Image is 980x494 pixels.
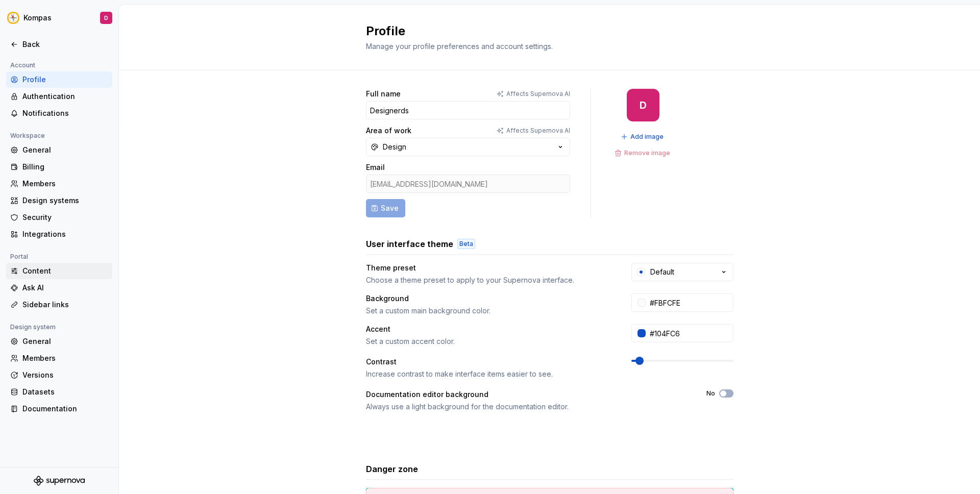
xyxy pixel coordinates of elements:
a: General [6,333,112,350]
div: Authentication [22,91,108,102]
label: Area of work [366,126,411,136]
p: Affects Supernova AI [506,127,570,135]
div: General [22,336,108,347]
div: Design system [6,321,60,333]
img: 08074ee4-1ecd-486d-a7dc-923fcc0bed6c.png [7,12,19,24]
a: Design systems [6,192,112,209]
a: Sidebar links [6,297,112,313]
div: Documentation editor background [366,389,488,400]
button: Add image [618,130,668,144]
span: Manage your profile preferences and account settings. [366,42,553,51]
h3: Danger zone [366,463,418,475]
label: Full name [366,89,401,99]
div: Members [22,353,108,363]
div: Back [22,39,108,50]
a: Notifications [6,105,112,121]
h2: Profile [366,23,721,39]
a: Ask AI [6,280,112,296]
span: Add image [630,133,664,141]
svg: Supernova Logo [34,476,85,486]
div: Always use a light background for the documentation editor. [366,402,688,412]
a: Integrations [6,226,112,242]
div: Members [22,179,108,189]
div: Portal [6,251,32,263]
div: Set a custom accent color. [366,336,613,347]
div: Profile [22,75,108,85]
a: Profile [6,71,112,88]
div: Choose a theme preset to apply to your Supernova interface. [366,275,613,285]
div: Documentation [22,404,108,414]
div: Workspace [6,130,49,142]
a: Members [6,350,112,366]
div: Default [650,267,674,277]
button: KompasD [2,7,116,29]
div: Theme preset [366,263,416,273]
div: Security [22,212,108,223]
a: Security [6,209,112,226]
a: Back [6,36,112,53]
a: Members [6,176,112,192]
a: General [6,142,112,158]
div: Design systems [22,195,108,206]
div: Background [366,293,409,304]
label: No [706,389,715,398]
div: D [104,14,108,22]
p: Affects Supernova AI [506,90,570,98]
a: Documentation [6,401,112,417]
div: Beta [457,239,475,249]
div: D [640,101,647,109]
div: Accent [366,324,390,334]
div: Contrast [366,357,397,367]
div: Account [6,59,39,71]
div: Set a custom main background color. [366,306,613,316]
div: Billing [22,162,108,172]
div: Ask AI [22,283,108,293]
div: Increase contrast to make interface items easier to see. [366,369,613,379]
div: Datasets [22,387,108,397]
label: Email [366,162,385,172]
input: #104FC6 [646,324,733,342]
div: Notifications [22,108,108,118]
div: Content [22,266,108,276]
div: Sidebar links [22,300,108,310]
div: Kompas [23,13,52,23]
div: Versions [22,370,108,380]
a: Billing [6,159,112,175]
a: Authentication [6,88,112,105]
h3: User interface theme [366,238,453,250]
div: Design [383,142,406,152]
a: Versions [6,367,112,383]
input: #FFFFFF [646,293,733,312]
a: Datasets [6,384,112,400]
a: Content [6,263,112,279]
button: Default [631,263,733,281]
div: Integrations [22,229,108,239]
div: General [22,145,108,155]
